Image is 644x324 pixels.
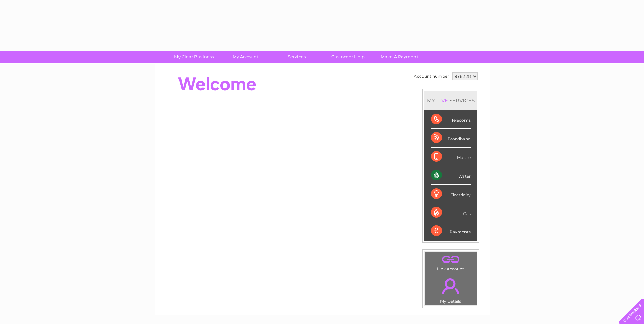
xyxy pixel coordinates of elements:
div: Gas [431,203,471,222]
a: . [427,274,475,298]
div: Electricity [431,185,471,203]
div: Telecoms [431,110,471,129]
div: Broadband [431,129,471,147]
div: Mobile [431,148,471,166]
div: MY SERVICES [424,91,477,110]
a: My Clear Business [166,51,222,63]
td: Account number [412,71,451,82]
a: Services [269,51,325,63]
a: Customer Help [320,51,376,63]
div: Payments [431,222,471,240]
div: Water [431,166,471,185]
a: . [427,254,475,266]
td: My Details [425,273,477,306]
td: Link Account [425,252,477,273]
a: Make A Payment [372,51,427,63]
div: LIVE [435,97,449,104]
a: My Account [217,51,273,63]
